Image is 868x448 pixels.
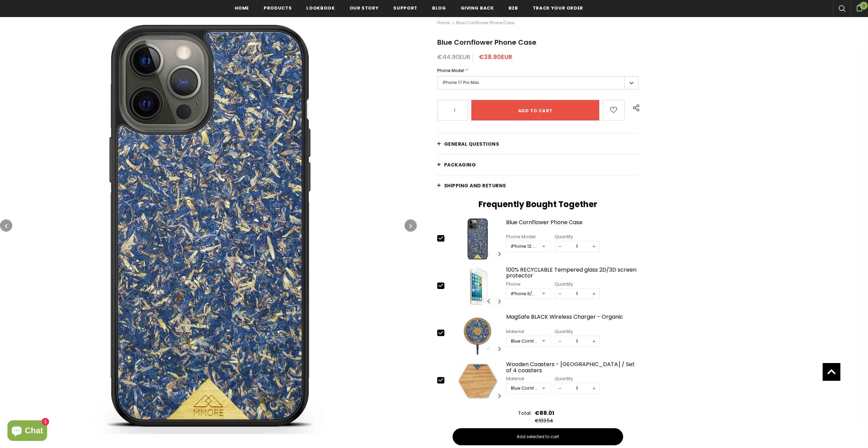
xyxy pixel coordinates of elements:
span: Blue Cornflower Phone Case [456,19,514,27]
button: Add selected to cart [453,428,623,445]
span: Home [235,5,249,11]
span: General Questions [444,141,499,147]
div: €103.54 [535,417,556,424]
span: B2B [509,5,518,11]
span: Giving back [461,5,494,11]
a: Blue Cornflower Phone Case [506,219,639,231]
div: Blue Cornflower [511,385,537,392]
div: iPhone 12 Pro Max [511,243,537,250]
span: Phone Model [437,68,464,73]
div: Blue Cornflower + Tanganica Wood [511,338,537,345]
span: Track your order [533,5,583,11]
a: Home [437,19,450,27]
img: MagSafe BLACK Wireless Charger - Organic image 0 [451,312,504,355]
span: − [555,383,565,393]
span: PACKAGING [444,161,476,168]
span: Shipping and returns [444,182,506,189]
span: + [589,336,599,346]
label: iPhone 17 Pro Max [437,76,639,89]
a: PACKAGING [437,155,639,175]
span: Our Story [350,5,379,11]
span: Lookbook [306,5,335,11]
div: Quantity [555,281,600,288]
a: 0 [851,3,868,11]
span: Blog [432,5,446,11]
div: Quantity [555,375,600,382]
img: Blue Cornflower Phone Case image 0 [451,218,504,260]
a: 100% RECYCLABLE Tempered glass 2D/3D screen protector [506,267,639,279]
div: Material [506,375,551,382]
span: + [589,289,599,299]
h2: Frequently Bought Together [437,199,639,209]
img: Screen Protector iPhone SE 2 [451,265,504,307]
span: support [393,5,417,11]
span: − [555,289,565,299]
span: Products [264,5,292,11]
span: €38.90EUR [479,53,512,61]
div: €88.01 [535,409,554,417]
img: Wooden Coasters - Oak / Set of 4 coasters image 0 [451,360,504,402]
span: + [589,383,599,393]
a: Wooden Coasters - [GEOGRAPHIC_DATA] / Set of 4 coasters [506,361,639,373]
a: Shipping and returns [437,175,639,196]
span: Add selected to cart [517,434,559,440]
div: Material [506,328,551,335]
input: Add to cart [471,100,600,120]
span: 0 [860,2,868,10]
a: MagSafe BLACK Wireless Charger - Organic [506,314,639,326]
span: Blue Cornflower Phone Case [437,38,536,47]
div: Total: [518,410,531,417]
div: Phone [506,281,551,288]
span: + [589,241,599,251]
span: − [555,241,565,251]
a: General Questions [437,134,639,154]
span: − [555,336,565,346]
div: Quantity [555,233,600,240]
span: €44.90EUR [437,53,470,61]
inbox-online-store-chat: Shopify online store chat [5,420,49,443]
div: iPhone 6/6S/7/8/SE2/SE3 [511,290,537,297]
div: Phone Model [506,233,551,240]
div: Quantity [555,328,600,335]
